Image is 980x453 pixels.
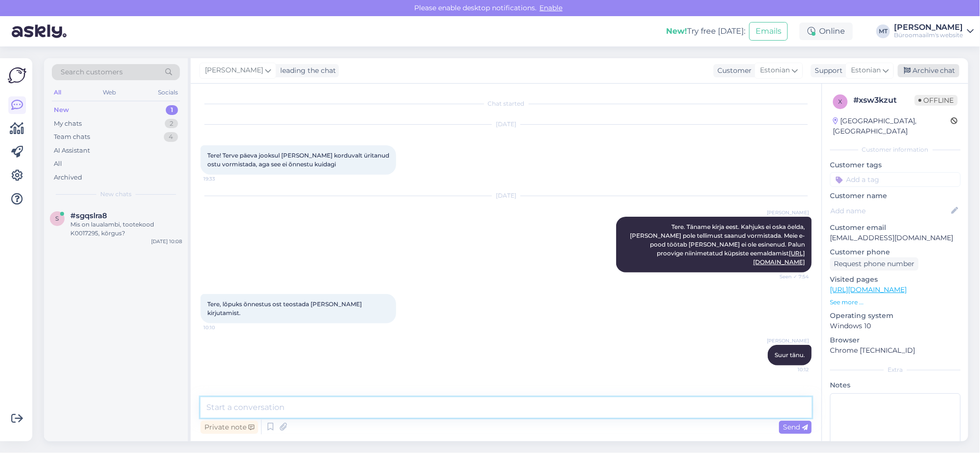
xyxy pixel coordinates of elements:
[853,94,914,106] div: # xsw3kzut
[833,116,951,136] div: [GEOGRAPHIC_DATA], [GEOGRAPHIC_DATA]
[666,25,745,37] div: Try free [DATE]:
[200,99,812,108] div: Chat started
[894,23,974,39] a: [PERSON_NAME]Büroomaailm's website
[800,23,853,40] div: Online
[54,105,69,115] div: New
[156,86,180,99] div: Socials
[830,345,960,356] p: Chrome [TECHNICAL_ID]
[56,215,59,222] span: s
[203,324,240,331] span: 10:10
[54,132,90,142] div: Team chats
[830,247,960,257] p: Customer phone
[830,257,918,271] div: Request phone number
[200,191,812,200] div: [DATE]
[164,132,178,142] div: 4
[101,86,118,99] div: Web
[100,190,132,199] span: New chats
[914,95,958,106] span: Offline
[830,298,960,307] p: See more ...
[830,233,960,243] p: [EMAIL_ADDRESS][DOMAIN_NAME]
[830,380,960,390] p: Notes
[630,223,806,266] span: Tere. Täname kirja eest. Kahjuks ei oska öelda, [PERSON_NAME] pole tellimust saanud vormistada. M...
[54,146,90,156] div: AI Assistant
[830,160,960,170] p: Customer tags
[54,173,82,182] div: Archived
[783,423,808,431] span: Send
[61,67,123,77] span: Search customers
[54,159,62,169] div: All
[838,98,842,105] span: x
[772,273,809,280] span: Seen ✓ 7:54
[713,66,752,76] div: Customer
[52,86,63,99] div: All
[203,175,240,182] span: 19:33
[537,3,566,12] span: Enable
[876,24,890,38] div: MT
[851,65,881,76] span: Estonian
[70,220,182,238] div: Mis on laualambi, tootekood K0017295, kõrgus?
[276,66,336,76] div: leading the chat
[151,238,182,245] div: [DATE] 10:08
[830,145,960,154] div: Customer information
[811,66,843,76] div: Support
[760,65,790,76] span: Estonian
[207,300,363,317] span: Tere, lõpuks õnnestus ost teostada [PERSON_NAME] kirjutamist.
[200,120,812,129] div: [DATE]
[54,119,82,129] div: My chats
[894,23,963,31] div: [PERSON_NAME]
[207,152,391,168] span: Tere! Terve päeva jooksul [PERSON_NAME] korduvalt üritanud ostu vormistada, aga see ei õnnestu ku...
[772,366,809,373] span: 10:12
[165,119,178,129] div: 2
[767,337,809,344] span: [PERSON_NAME]
[166,105,178,115] div: 1
[830,191,960,201] p: Customer name
[8,66,26,85] img: Askly Logo
[830,205,949,216] input: Add name
[830,285,907,294] a: [URL][DOMAIN_NAME]
[894,31,963,39] div: Büroomaailm's website
[70,211,107,220] span: #sgqslra8
[830,223,960,233] p: Customer email
[830,172,960,187] input: Add a tag
[767,209,809,216] span: [PERSON_NAME]
[775,351,805,359] span: Suur tänu.
[749,22,788,41] button: Emails
[830,311,960,321] p: Operating system
[830,321,960,331] p: Windows 10
[898,64,959,77] div: Archive chat
[830,365,960,374] div: Extra
[830,274,960,285] p: Visited pages
[200,421,258,434] div: Private note
[830,335,960,345] p: Browser
[205,65,263,76] span: [PERSON_NAME]
[666,26,687,36] b: New!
